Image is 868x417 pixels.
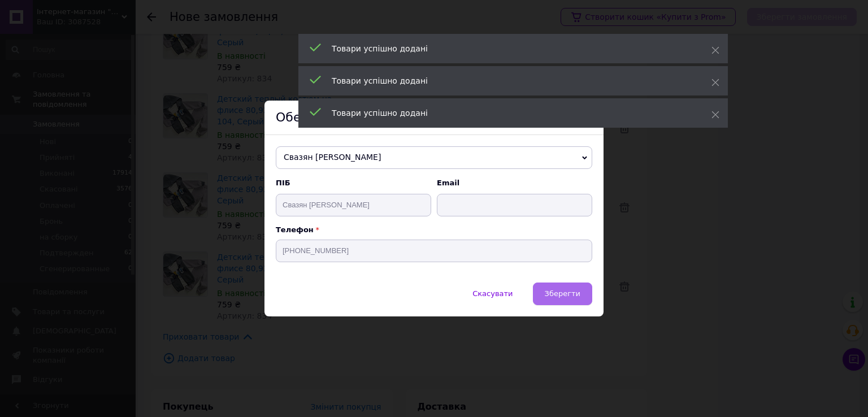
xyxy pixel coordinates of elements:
[332,43,683,54] div: Товари успішно додані
[276,240,592,262] input: +38 096 0000000
[437,178,592,188] span: Email
[276,178,431,188] span: ПІБ
[461,283,524,305] button: Скасувати
[276,225,592,234] p: Телефон
[276,146,592,169] span: Свазян [PERSON_NAME]
[545,289,580,298] span: Зберегти
[533,283,592,305] button: Зберегти
[332,75,683,86] div: Товари успішно додані
[472,289,513,298] span: Скасувати
[264,101,604,135] div: Оберіть або створіть нового покупця
[332,107,683,119] div: Товари успішно додані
